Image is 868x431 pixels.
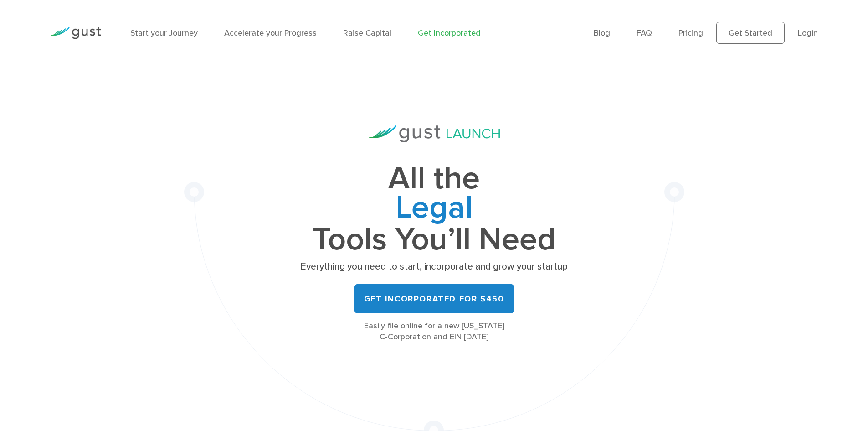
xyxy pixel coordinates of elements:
a: Start your Journey [130,28,198,38]
a: Accelerate your Progress [224,28,317,38]
a: Get Incorporated [418,28,481,38]
span: Legal [298,193,571,225]
img: Gust Logo [50,27,101,39]
p: Everything you need to start, incorporate and grow your startup [298,260,571,273]
a: FAQ [637,28,652,38]
a: Get Incorporated for $450 [354,284,514,313]
a: Get Started [716,22,785,44]
img: Gust Launch Logo [369,125,500,142]
a: Blog [594,28,610,38]
h1: All the Tools You’ll Need [298,164,571,254]
div: Easily file online for a new [US_STATE] C-Corporation and EIN [DATE] [298,321,571,343]
a: Login [798,28,818,38]
a: Pricing [678,28,703,38]
a: Raise Capital [343,28,391,38]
